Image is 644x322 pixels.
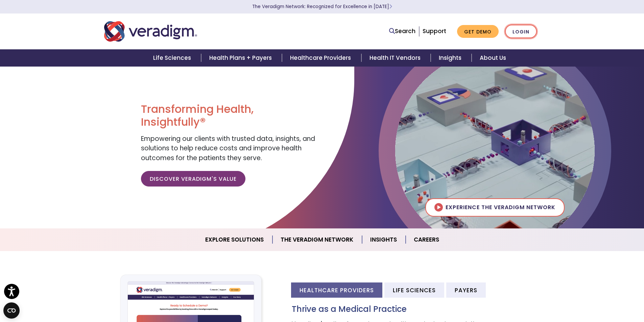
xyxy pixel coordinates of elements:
a: Explore Solutions [197,231,272,248]
button: Open CMP widget [3,302,20,319]
a: Health IT Vendors [361,49,431,67]
a: Healthcare Providers [282,49,361,67]
img: Veradigm logo [104,20,197,43]
a: Login [505,25,537,39]
a: The Veradigm Network [272,231,362,248]
a: Insights [431,49,472,67]
a: Health Plans + Payers [201,49,282,67]
a: Insights [362,231,406,248]
a: Life Sciences [145,49,201,67]
a: About Us [472,49,514,67]
iframe: Drift Chat Widget [514,273,636,314]
a: Careers [406,231,447,248]
span: Empowering our clients with trusted data, insights, and solutions to help reduce costs and improv... [141,134,315,163]
li: Life Sciences [384,282,444,298]
h1: Transforming Health, Insightfully® [141,103,317,129]
h3: Thrive as a Medical Practice [292,304,540,314]
li: Payers [446,282,486,298]
a: Get Demo [457,25,499,38]
a: Search [389,27,415,36]
a: Discover Veradigm's Value [141,171,245,187]
a: The Veradigm Network: Recognized for Excellence in [DATE]Learn More [252,3,392,10]
li: Healthcare Providers [291,282,382,298]
a: Support [423,27,446,35]
span: Learn More [389,3,392,10]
